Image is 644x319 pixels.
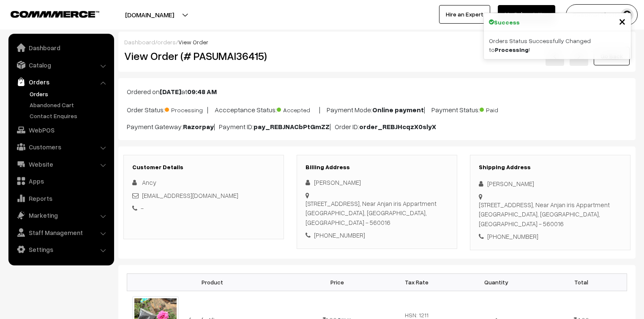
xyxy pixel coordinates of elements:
[127,87,627,97] p: Ordered on at
[27,111,111,120] a: Contact Enquires
[11,157,111,172] a: Website
[479,232,622,241] div: [PHONE_NUMBER]
[183,122,214,131] b: Razorpay
[11,242,111,257] a: Settings
[132,164,275,171] h3: Customer Details
[619,15,626,27] button: Close
[124,38,155,46] a: Dashboard
[11,40,111,55] a: Dashboard
[127,103,627,115] p: Order Status: | Accceptance Status: | Payment Mode: | Payment Status:
[132,203,275,213] div: -
[306,199,448,227] div: [STREET_ADDRESS], Near Anjan iris Appartment [GEOGRAPHIC_DATA], [GEOGRAPHIC_DATA], [GEOGRAPHIC_DA...
[621,8,633,21] img: user
[480,103,522,114] span: Paid
[11,139,111,154] a: Customers
[165,103,207,114] span: Processing
[372,105,424,114] b: Online payment
[127,122,627,132] p: Payment Gateway: | Payment ID: | Order ID:
[359,122,436,131] b: order_REBJHcqzX0slyX
[494,18,520,27] strong: Success
[536,273,627,291] th: Total
[96,4,204,25] button: [DOMAIN_NAME]
[439,5,490,24] a: Hire an Expert
[306,230,448,240] div: [PHONE_NUMBER]
[124,38,630,46] div: / /
[27,100,111,109] a: Abandoned Cart
[178,38,208,46] span: View Order
[157,38,176,46] a: orders
[11,11,99,17] img: COMMMERCE
[11,225,111,240] a: Staff Management
[11,208,111,223] a: Marketing
[479,179,622,189] div: [PERSON_NAME]
[479,164,622,171] h3: Shipping Address
[479,200,622,229] div: [STREET_ADDRESS], Near Anjan iris Appartment [GEOGRAPHIC_DATA], [GEOGRAPHIC_DATA], [GEOGRAPHIC_DA...
[566,4,638,25] button: Pasumai Thotta…
[277,103,319,114] span: Accepted
[619,13,626,29] span: ×
[127,273,297,291] th: Product
[124,49,284,62] h2: View Order (# PASUMAI36415)
[11,191,111,206] a: Reports
[11,122,111,138] a: WebPOS
[484,31,631,59] div: Orders Status Successfully Changed to !
[297,273,377,291] th: Price
[11,8,85,19] a: COMMMERCE
[11,74,111,89] a: Orders
[377,273,456,291] th: Tax Rate
[456,273,536,291] th: Quantity
[142,192,238,199] a: [EMAIL_ADDRESS][DOMAIN_NAME]
[27,89,111,98] a: Orders
[187,87,217,96] b: 09:48 AM
[11,173,111,189] a: Apps
[306,178,448,187] div: [PERSON_NAME]
[142,178,156,186] span: Ancy
[254,122,330,131] b: pay_REBJNACbPtGmZZ
[160,87,181,96] b: [DATE]
[498,5,555,24] a: My Subscription
[306,164,448,171] h3: Billing Address
[11,57,111,73] a: Catalog
[495,46,529,53] strong: Processing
